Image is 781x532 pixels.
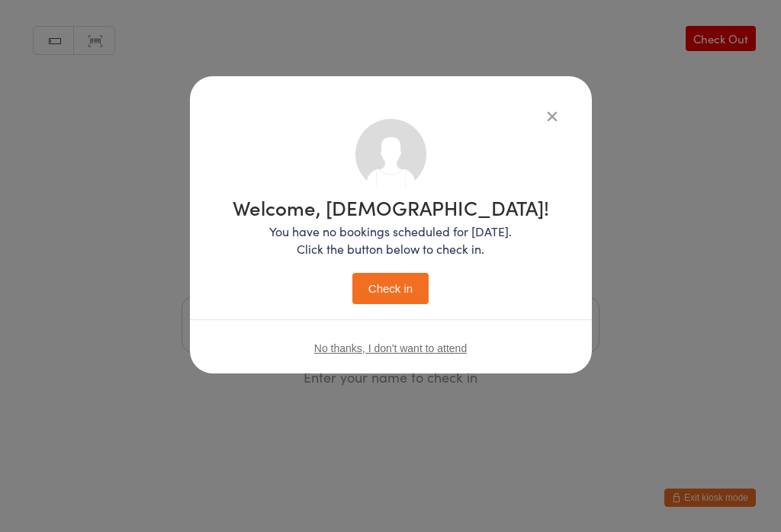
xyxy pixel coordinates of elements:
button: No thanks, I don't want to attend [314,342,467,354]
h1: Welcome, [DEMOGRAPHIC_DATA]! [233,197,549,217]
button: Check in [352,273,429,304]
img: no_photo.png [355,119,426,190]
p: You have no bookings scheduled for [DATE]. Click the button below to check in. [233,223,549,258]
